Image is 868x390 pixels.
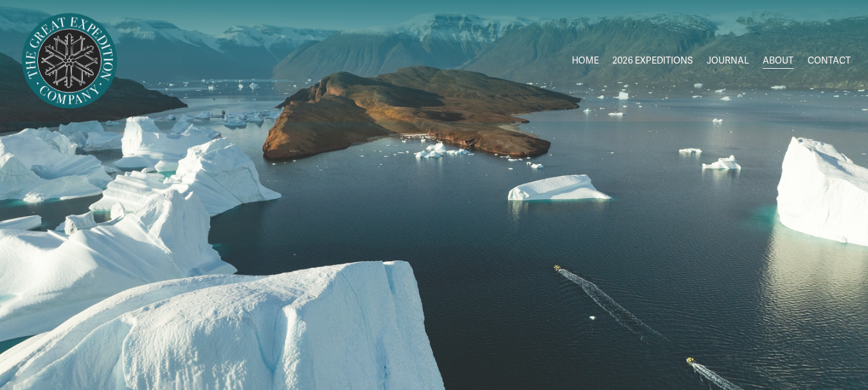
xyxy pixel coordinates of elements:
[612,53,693,69] span: 2026 EXPEDITIONS
[572,51,599,70] a: HOME
[763,51,793,70] a: ABOUT
[612,51,693,70] a: folder dropdown
[707,51,749,70] a: JOURNAL
[808,51,851,70] a: CONTACT
[17,9,121,113] img: Arctic Expeditions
